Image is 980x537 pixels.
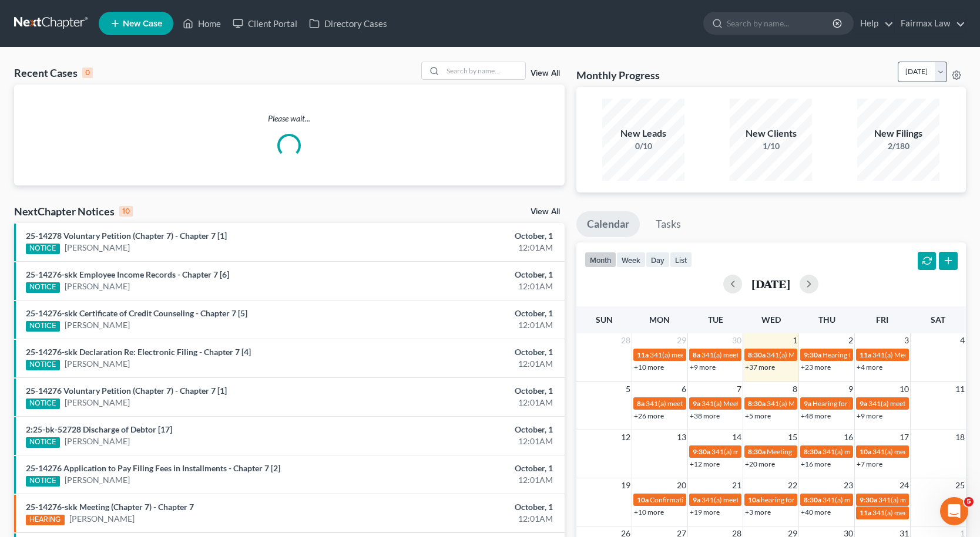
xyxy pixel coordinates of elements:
div: October, 1 [385,501,553,513]
a: +4 more [857,363,882,371]
span: 341(a) Meeting for [PERSON_NAME] and [PERSON_NAME] [767,399,950,408]
a: Home [177,13,227,34]
span: 9:30a [693,447,710,456]
div: October, 1 [385,308,553,319]
a: +3 more [745,508,771,516]
span: 29 [676,333,687,347]
a: [PERSON_NAME] [65,397,130,408]
span: 5 [964,497,974,506]
a: 25-14276-skk Certificate of Credit Counseling - Chapter 7 [5] [26,308,247,318]
span: 9a [860,399,867,408]
span: 14 [731,430,743,444]
span: Tue [708,315,723,325]
span: 341(a) meeting for [PERSON_NAME] & [PERSON_NAME] [702,350,877,359]
a: +38 more [690,411,720,420]
p: Please wait... [14,113,565,124]
span: 9 [847,382,854,396]
a: [PERSON_NAME] [65,319,130,331]
h2: [DATE] [751,278,790,290]
div: New Leads [602,127,684,140]
span: 8a [637,399,645,408]
button: list [670,252,692,268]
span: 11a [860,508,871,517]
span: 9a [693,399,700,408]
a: +26 more [634,411,664,420]
div: 1/10 [730,140,812,152]
span: 2 [847,333,854,347]
div: NOTICE [26,398,60,409]
span: 5 [625,382,632,396]
a: +16 more [801,460,831,468]
span: 3 [903,333,910,347]
a: +48 more [801,411,831,420]
a: +23 more [801,363,831,371]
a: View All [531,69,560,77]
div: Recent Cases [14,66,93,80]
a: Client Portal [227,13,303,34]
span: 10a [637,495,649,504]
a: +19 more [690,508,720,516]
a: 2:25-bk-52728 Discharge of Debtor [17] [26,424,172,434]
input: Search by name... [443,62,525,79]
div: New Clients [730,127,812,140]
a: +9 more [690,363,716,371]
span: 9:30a [804,350,821,359]
span: 341(a) meeting for [PERSON_NAME] [646,399,759,408]
div: NOTICE [26,244,60,254]
a: +9 more [857,411,882,420]
a: [PERSON_NAME] [65,435,130,447]
span: 10a [748,495,760,504]
a: +20 more [745,460,775,468]
span: Confirmation hearing for [PERSON_NAME] [650,495,783,504]
h3: Monthly Progress [576,68,660,82]
div: 12:01AM [385,358,553,370]
span: 8:30a [748,350,766,359]
div: 12:01AM [385,242,553,254]
span: 12 [620,430,632,444]
a: +40 more [801,508,831,516]
div: HEARING [26,515,65,525]
a: [PERSON_NAME] [65,474,130,486]
span: 11a [637,350,649,359]
span: 11a [860,350,871,359]
span: 341(a) Meeting for [PERSON_NAME] [767,350,881,359]
a: [PERSON_NAME] [69,513,135,525]
span: 23 [843,478,854,492]
span: 6 [680,382,687,396]
iframe: Intercom live chat [940,497,968,525]
a: 25-14278 Voluntary Petition (Chapter 7) - Chapter 7 [1] [26,231,227,241]
div: New Filings [857,127,939,140]
span: 1 [791,333,798,347]
a: +5 more [745,411,771,420]
span: 13 [676,430,687,444]
div: October, 1 [385,230,553,242]
div: October, 1 [385,462,553,474]
a: Help [854,13,894,34]
a: 25-14276-skk Employee Income Records - Chapter 7 [6] [26,269,229,279]
span: 10a [860,447,871,456]
div: 12:01AM [385,281,553,292]
span: 11 [954,382,966,396]
a: Tasks [645,211,692,237]
a: [PERSON_NAME] [65,358,130,370]
span: Hearing for [PERSON_NAME] & [PERSON_NAME] [813,399,966,408]
a: 25-14276 Application to Pay Filing Fees in Installments - Chapter 7 [2] [26,463,280,473]
span: 8:30a [804,495,821,504]
a: 25-14276-skk Meeting (Chapter 7) - Chapter 7 [26,502,194,512]
span: 25 [954,478,966,492]
span: 341(a) meeting for [PERSON_NAME] [823,447,936,456]
span: 8:30a [748,447,766,456]
span: 8:30a [748,399,766,408]
span: Thu [818,315,835,325]
span: 16 [843,430,854,444]
span: 341(a) Meeting for Rayneshia [GEOGRAPHIC_DATA] [702,399,864,408]
span: 9:30a [860,495,877,504]
a: 25-14276-skk Declaration Re: Electronic Filing - Chapter 7 [4] [26,347,251,357]
span: Sun [596,315,613,325]
div: NextChapter Notices [14,204,133,218]
a: +7 more [857,460,882,468]
span: 9a [693,495,700,504]
span: 341(a) meeting for [PERSON_NAME] [823,495,936,504]
div: 0/10 [602,140,684,152]
span: 22 [787,478,798,492]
